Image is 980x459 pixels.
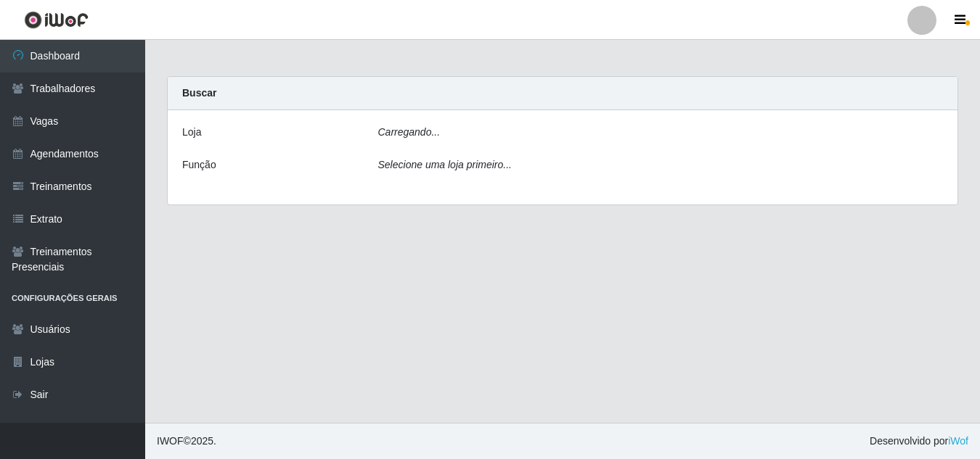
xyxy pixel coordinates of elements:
img: CoreUI Logo [24,11,89,29]
i: Selecione uma loja primeiro... [378,159,512,170]
strong: Buscar [182,87,216,99]
label: Loja [182,125,201,140]
a: iWof [948,435,968,447]
span: © 2025 . [157,434,216,449]
span: Desenvolvido por [870,434,968,449]
label: Função [182,157,216,173]
span: IWOF [157,435,184,447]
i: Carregando... [378,126,441,138]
